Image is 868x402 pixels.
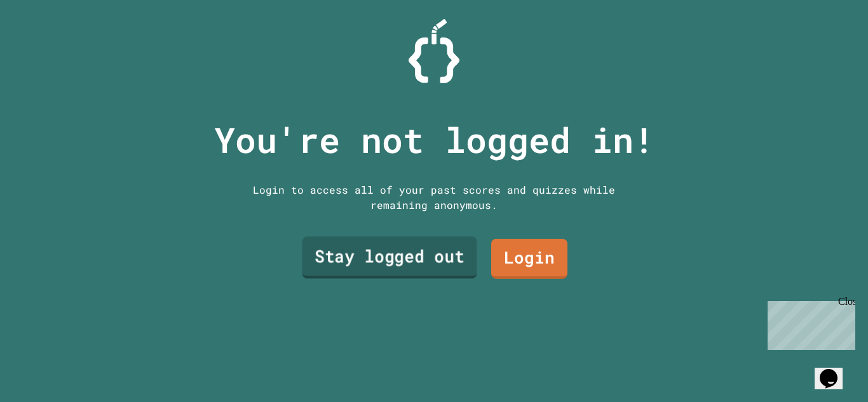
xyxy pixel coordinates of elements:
[243,182,625,213] div: Login to access all of your past scores and quizzes while remaining anonymous.
[5,5,88,81] div: Chat with us now!Close
[491,239,567,279] a: Login
[815,351,855,389] iframe: chat widget
[302,237,477,279] a: Stay logged out
[763,296,855,350] iframe: chat widget
[409,19,459,83] img: Logo.svg
[214,114,654,166] p: You're not logged in!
